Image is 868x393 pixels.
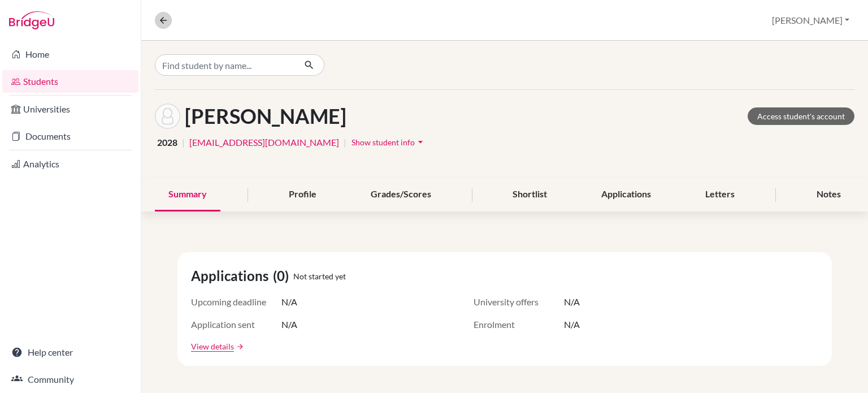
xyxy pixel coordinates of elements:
[2,70,138,93] a: Students
[191,295,281,309] span: Upcoming deadline
[344,136,346,149] span: |
[155,54,295,76] input: Find student by name...
[293,270,346,282] span: Not started yet
[499,178,561,211] div: Shortlist
[273,266,293,286] span: (0)
[234,343,244,351] a: arrow_forward
[281,295,297,309] span: N/A
[191,266,273,286] span: Applications
[2,341,138,364] a: Help center
[351,133,427,151] button: Show student infoarrow_drop_down
[2,153,138,175] a: Analytics
[2,98,138,120] a: Universities
[357,178,445,211] div: Grades/Scores
[9,11,54,29] img: Bridge-U
[2,125,138,148] a: Documents
[692,178,748,211] div: Letters
[191,318,281,331] span: Application sent
[275,178,330,211] div: Profile
[588,178,665,211] div: Applications
[189,136,339,149] a: [EMAIL_ADDRESS][DOMAIN_NAME]
[351,137,415,147] span: Show student info
[2,43,138,66] a: Home
[564,295,580,309] span: N/A
[281,318,297,331] span: N/A
[748,107,854,125] a: Access student's account
[767,10,854,31] button: [PERSON_NAME]
[474,295,564,309] span: University offers
[564,318,580,331] span: N/A
[803,178,854,211] div: Notes
[415,136,426,148] i: arrow_drop_down
[155,103,180,129] img: Harry Chen's avatar
[157,136,177,149] span: 2028
[191,340,234,352] a: View details
[185,104,346,128] h1: [PERSON_NAME]
[155,178,220,211] div: Summary
[182,136,185,149] span: |
[2,368,138,391] a: Community
[474,318,564,331] span: Enrolment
